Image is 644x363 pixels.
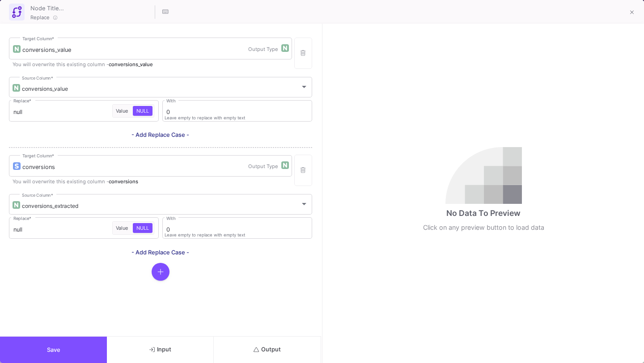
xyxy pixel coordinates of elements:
span: NULL [135,108,151,114]
div: Click on any preview button to load data [423,223,544,232]
mat-hint: Leave empty to replace with empty text [165,232,245,238]
button: - Add Replace Case - [124,246,196,259]
span: Value [114,108,130,114]
span: Save [47,346,60,353]
span: Value [114,225,130,231]
span: Input [149,346,171,353]
div: Output Type [248,163,278,169]
input: Node Title... [28,2,153,13]
button: Value [114,223,130,233]
div: Output Type [248,46,278,52]
span: Replace [30,14,50,21]
span: - Add Replace Case - [131,131,189,138]
button: NULL [133,223,153,233]
button: Output [214,337,321,363]
button: - Add Replace Case - [124,128,196,142]
span: - Add Replace Case - [131,249,189,256]
button: Input [107,337,214,363]
span: conversions_extracted [22,203,78,209]
span: Output [254,346,281,353]
span: conversions_value [22,85,68,92]
button: Hotkeys List [157,3,174,21]
span: conversions_value [109,61,153,68]
mat-hint: Leave empty to replace with empty text [165,115,245,121]
img: replace-ui.svg [11,6,23,18]
p: You will overwrite this existing column - [9,61,292,68]
span: conversions [109,178,138,185]
button: Value [114,106,130,116]
button: NULL [133,106,153,116]
span: NULL [135,225,151,231]
img: no-data.svg [445,147,522,204]
div: No Data To Preview [446,207,521,219]
p: You will overwrite this existing column - [9,178,292,185]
